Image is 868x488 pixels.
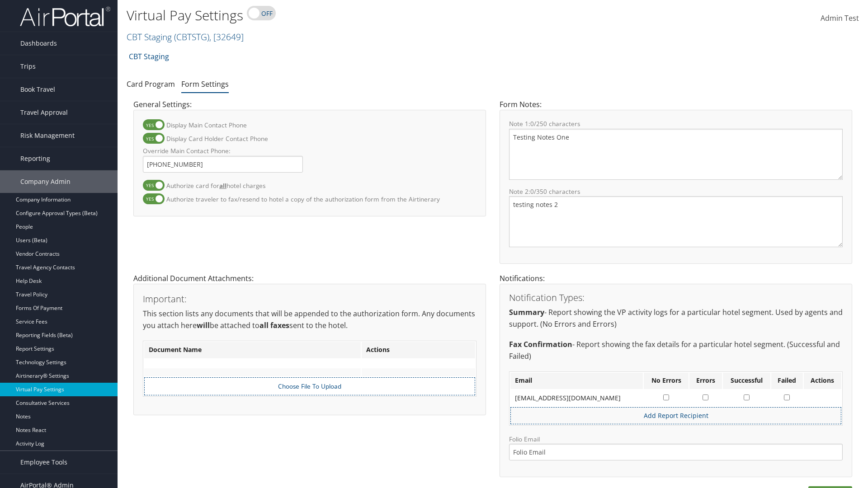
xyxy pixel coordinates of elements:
span: , [ 32649 ] [209,31,244,43]
img: airportal-logo.png [20,6,110,27]
a: CBT Staging [129,47,169,66]
strong: will [197,320,210,330]
span: Risk Management [20,124,75,147]
div: Additional Document Attachments: [127,273,493,424]
span: Book Travel [20,78,55,101]
span: Admin Test [821,13,859,23]
p: - Report showing the VP activity logs for a particular hotel segment. Used by agents and support.... [509,307,843,330]
label: Folio Email [509,435,843,460]
label: Note 2: /350 characters [509,187,843,196]
strong: Summary [509,307,544,317]
a: Form Settings [181,79,229,89]
a: Card Program [127,79,175,89]
span: Company Admin [20,170,71,193]
strong: Fax Confirmation [509,339,572,349]
th: Document Name [144,342,361,358]
p: This section lists any documents that will be appended to the authorization form. Any documents y... [143,308,476,331]
label: Display Main Contact Phone [166,117,247,133]
span: Trips [20,55,36,78]
span: Travel Approval [20,101,68,124]
a: Add Report Recipient [644,411,708,420]
div: Form Notes: [493,99,859,273]
div: Notifications: [493,273,859,486]
textarea: testing notes 2 [509,196,843,247]
label: Note 1: /250 characters [509,119,843,128]
span: Dashboards [20,32,57,55]
textarea: Testing Notes One [509,129,843,180]
td: [EMAIL_ADDRESS][DOMAIN_NAME] [510,390,643,406]
a: Admin Test [821,5,859,33]
strong: all faxes [259,320,289,330]
h1: Virtual Pay Settings [127,6,615,25]
label: Choose File To Upload [149,382,470,391]
label: Authorize traveler to fax/resend to hotel a copy of the authorization form from the Airtinerary [166,191,440,207]
p: - Report showing the fax details for a particular hotel segment. (Successful and Failed) [509,339,843,362]
span: Reporting [20,147,50,170]
div: General Settings: [127,99,493,225]
span: Employee Tools [20,451,67,474]
th: Successful [723,373,770,389]
input: Folio Email [509,444,843,460]
span: 0 [530,187,534,196]
th: Actions [804,373,841,389]
h3: Important: [143,295,476,304]
label: Override Main Contact Phone: [143,146,303,155]
span: 0 [530,119,534,128]
strong: all [219,181,226,190]
h3: Notification Types: [509,293,843,302]
th: Actions [362,342,475,358]
th: Errors [689,373,722,389]
th: Email [510,373,643,389]
label: Display Card Holder Contact Phone [166,130,268,147]
th: No Errors [644,373,689,389]
label: Authorize card for hotel charges [166,177,265,194]
span: ( CBTSTG ) [174,31,209,43]
th: Failed [771,373,803,389]
a: CBT Staging [127,31,244,43]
